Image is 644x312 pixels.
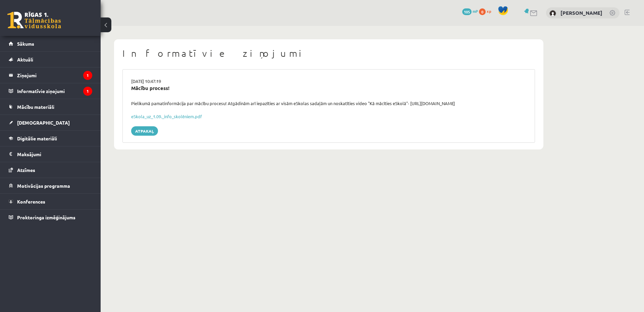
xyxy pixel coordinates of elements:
legend: Ziņojumi [17,68,92,83]
span: xp [487,8,491,14]
a: 0 xp [479,8,494,14]
a: Atpakaļ [131,126,158,136]
span: mP [473,8,478,14]
a: Konferences [9,194,92,209]
a: Informatīvie ziņojumi1 [9,83,92,99]
a: Atzīmes [9,162,92,178]
a: Proktoringa izmēģinājums [9,210,92,225]
span: 105 [462,8,472,15]
span: Proktoringa izmēģinājums [17,214,75,220]
a: Sākums [9,36,92,51]
span: Motivācijas programma [17,183,70,189]
a: [DEMOGRAPHIC_DATA] [9,115,92,130]
a: Rīgas 1. Tālmācības vidusskola [7,12,61,29]
i: 1 [83,87,92,96]
span: Konferences [17,198,45,205]
span: 0 [479,8,486,15]
a: Mācību materiāli [9,99,92,115]
a: 105 mP [462,8,478,14]
a: Maksājumi [9,146,92,162]
a: eSkola_uz_1.09._info_skolēniem.pdf [131,114,202,119]
div: Pielikumā pamatinformācija par mācību procesu! Atgādinām arī iepazīties ar visām eSkolas sadaļām ... [126,100,531,107]
legend: Maksājumi [17,146,92,162]
span: Digitālie materiāli [17,135,57,141]
div: [DATE] 10:47:19 [126,78,531,85]
a: Aktuāli [9,52,92,67]
a: [PERSON_NAME] [560,9,602,16]
span: Atzīmes [17,167,35,173]
div: Mācību process! [131,84,526,92]
span: Sākums [17,41,34,47]
h1: Informatīvie ziņojumi [122,48,535,59]
img: Laura Maculēviča [549,10,556,17]
legend: Informatīvie ziņojumi [17,83,92,99]
a: Digitālie materiāli [9,131,92,146]
span: [DEMOGRAPHIC_DATA] [17,120,70,126]
span: Aktuāli [17,56,33,62]
a: Motivācijas programma [9,178,92,193]
span: Mācību materiāli [17,104,54,110]
a: Ziņojumi1 [9,68,92,83]
i: 1 [83,71,92,80]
